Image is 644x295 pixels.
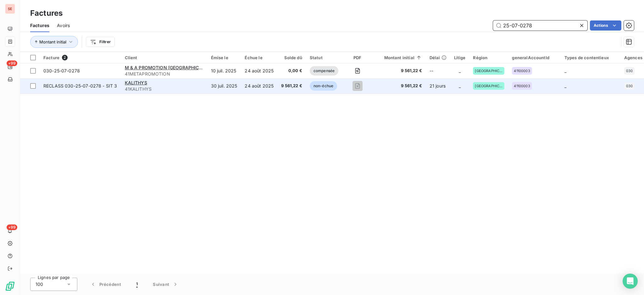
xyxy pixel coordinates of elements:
span: 41100003 [514,69,530,73]
span: Facture [43,55,59,60]
span: 030 [626,84,633,88]
span: 1 [136,281,138,287]
td: 30 juil. 2025 [207,78,241,94]
span: non-échue [310,81,337,91]
td: -- [426,63,450,78]
td: 24 août 2025 [241,78,277,94]
button: Filtrer [86,37,115,47]
span: 100 [36,281,43,287]
span: Factures [30,22,49,29]
span: 9 561,22 € [281,83,302,89]
span: [GEOGRAPHIC_DATA] [475,84,502,88]
span: KALITHYS [125,80,147,85]
div: Statut [310,55,338,60]
button: Suivant [145,278,186,291]
span: 2 [62,55,68,60]
img: Logo LeanPay [5,281,15,291]
span: _ [459,68,461,73]
div: Types de contentieux [564,55,617,60]
div: Client [125,55,203,60]
div: Région [473,55,504,60]
div: Solde dû [281,55,302,60]
button: Actions [590,20,621,31]
span: 41100003 [514,84,530,88]
td: 24 août 2025 [241,63,277,78]
span: RECLASS 030-25-07-0278 - SIT 3 [43,83,117,88]
span: M & A PROMOTION [GEOGRAPHIC_DATA] [125,65,214,70]
input: Rechercher [493,20,587,31]
span: 41KALITHYS [125,86,203,92]
div: Délai [430,55,447,60]
div: generalAccountId [512,55,557,60]
span: 41METAPROMOTION [125,71,203,77]
button: 1 [129,278,145,291]
span: +99 [7,60,17,66]
a: +99 [5,62,15,72]
span: _ [564,68,566,73]
span: Montant initial [39,39,66,44]
span: _ [459,83,461,88]
td: 21 jours [426,78,450,94]
div: Émise le [211,55,237,60]
button: Précédent [82,278,129,291]
div: SE [5,4,15,14]
span: +99 [7,224,17,230]
h3: Factures [30,8,63,19]
td: 10 juil. 2025 [207,63,241,78]
span: 030-25-07-0278 [43,68,80,73]
span: 030 [626,69,633,73]
span: [GEOGRAPHIC_DATA] [475,69,502,73]
span: compensée [310,66,338,76]
div: Open Intercom Messenger [623,274,638,289]
div: Litige [454,55,466,60]
span: 9 561,22 € [377,83,422,89]
span: 0,00 € [281,68,302,74]
button: Montant initial [30,36,78,48]
div: PDF [346,55,369,60]
span: _ [564,83,566,88]
span: 9 561,22 € [377,68,422,74]
div: Échue le [245,55,274,60]
div: Montant initial [377,55,422,60]
span: Avoirs [57,22,70,29]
